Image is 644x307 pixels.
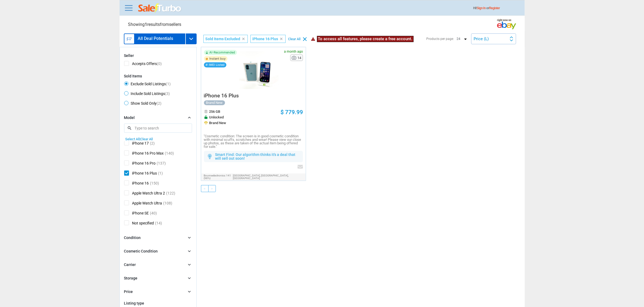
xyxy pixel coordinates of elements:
[302,36,308,42] i: clear
[141,137,153,141] span: Clear All
[124,210,149,217] span: iPhone SE
[280,110,303,115] a: $ 779.99
[209,115,224,119] span: Unlocked
[124,61,162,68] span: Accepts Offers
[455,36,466,42] p: 24
[209,110,220,113] span: 256 GB
[124,220,154,227] span: Not specified
[311,37,316,41] i: warning
[210,57,226,60] span: Instant buy
[124,190,165,197] span: Apple Watch Ultra 2
[160,22,181,27] span: from sellers
[127,126,132,131] i: search
[145,22,147,27] span: 1
[284,50,303,53] span: a month ago
[124,101,162,107] span: Show Sold Only
[187,248,192,254] i: chevron_right
[124,235,141,241] div: Condition
[233,174,303,180] span: [GEOGRAPHIC_DATA], [GEOGRAPHIC_DATA],[GEOGRAPHIC_DATA]
[280,37,283,41] i: clear
[138,4,182,13] img: saleturbo.com - Online Deals and Discount Coupons
[187,275,192,281] i: chevron_right
[124,74,192,78] div: Sold Items
[124,180,149,187] span: iPhone 16
[427,37,454,40] div: Products per page:
[126,137,140,141] span: Select All
[124,124,192,133] input: Type to search
[163,201,173,205] span: (108)
[165,91,170,96] span: (3)
[150,141,155,145] span: (2)
[124,53,192,58] div: Seller
[124,289,133,295] div: Price
[215,153,300,160] p: Smart Find: Our algorithm thinks it's a deal that will sell out soon!
[242,37,246,41] i: clear
[206,37,240,41] span: Sold Items Excluded
[165,151,174,155] span: (140)
[166,82,171,86] span: (1)
[138,36,173,41] h3: All Deal Potentials
[124,248,158,254] div: Cosmetic Condition
[124,275,138,281] div: Storage
[474,37,489,41] div: Price (L)
[124,115,135,121] div: Model
[201,185,208,192] a: «
[166,191,176,195] span: (122)
[298,165,303,169] img: envelop icon
[204,94,239,98] a: iPhone 16 Plus
[157,101,162,105] span: (2)
[253,37,278,41] span: iPhone 16 Plus
[187,289,192,294] i: chevron_right
[126,137,191,141] div: |
[209,185,216,192] a: »
[317,36,414,42] span: To access all features, please create a free account.
[150,181,159,185] span: (150)
[209,121,226,125] span: Brand New
[124,301,192,305] div: Listing type
[124,170,157,177] span: iPhone 16 Plus
[150,211,157,215] span: (40)
[204,174,231,180] span: 141 (98%)
[204,93,239,99] span: iPhone 16 Plus
[124,141,149,147] span: iPhone 17
[204,174,226,177] span: bourneelectronics:
[473,6,477,10] span: Hi!
[157,161,166,165] span: (137)
[124,151,164,157] span: iPhone 16 Pro Max
[298,56,301,60] span: 14
[210,51,235,54] span: AI-Recommended
[204,100,225,105] div: Brand New
[477,6,486,10] a: Sign In
[187,235,192,240] i: chevron_right
[155,221,162,225] span: (14)
[124,262,136,268] div: Carrier
[209,63,225,66] span: IMEI Listed
[489,6,500,10] a: Register
[124,161,156,167] span: iPhone 16 Pro
[124,200,162,207] span: Apple Watch Ultra
[124,91,170,98] span: Include Sold Listings
[486,6,500,10] span: or
[187,262,192,267] i: chevron_right
[128,22,181,27] div: Showing results
[288,37,301,41] div: Clear All
[204,134,303,148] p: "Cosmetic condition: The screen is in good cosmetic condition with minimal scuffs, scratches and ...
[280,109,303,115] span: $ 779.99
[158,171,163,175] span: (1)
[124,81,171,88] span: Exclude Sold Listings
[187,115,192,120] i: chevron_right
[157,62,162,66] span: (0)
